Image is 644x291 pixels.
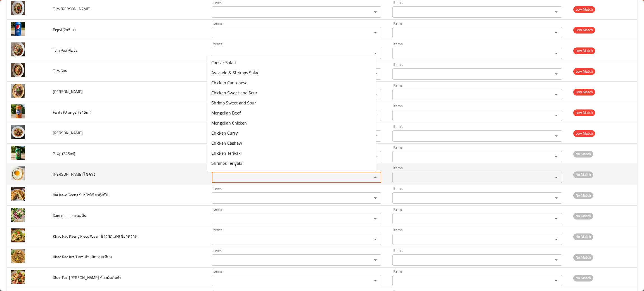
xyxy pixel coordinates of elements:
[11,249,25,263] img: Khao Pad Kra Tiam ข้าวผัดกระเทียม
[53,88,83,95] span: [PERSON_NAME]
[552,173,560,181] button: Open
[53,233,138,240] span: Khao Pad Kaeng Kieou Waan ข้าวผัดแกงเขียวหวาน
[573,275,593,281] span: No Match
[552,235,560,243] button: Open
[573,151,593,157] span: No Match
[573,171,593,178] span: No Match
[552,8,560,16] button: Open
[53,150,75,157] span: 7-Up (245ml)
[211,99,256,106] span: Shrimp Sweet and Sour
[371,8,379,16] button: Open
[211,150,241,156] span: Chicken Teriyaki
[211,79,247,86] span: Chicken Cantonese
[53,212,87,219] span: Kanom Jeen ขนมจีน
[552,70,560,78] button: Open
[53,171,95,178] span: [PERSON_NAME] ไข่ดาว
[573,213,593,219] span: No Match
[211,140,242,146] span: Chicken Cashew
[11,270,25,284] img: Khao Pad Tom Yum ข้าวผัดต้มยำ
[11,1,25,15] img: Tum Hoy Dong
[211,89,257,96] span: Chicken Sweet and Sour
[552,111,560,119] button: Open
[573,192,593,199] span: No Match
[53,5,91,13] span: Tum [PERSON_NAME]
[211,120,247,126] span: Mongolian Chicken
[552,132,560,140] button: Open
[371,173,379,181] button: Close
[573,68,595,75] span: Low Match
[573,27,595,33] span: Low Match
[11,42,25,56] img: Tum Poo Pla La
[211,69,259,76] span: Avocado & Shrimps Salad
[53,47,77,54] span: Tum Poo Pla La
[371,256,379,264] button: Open
[573,47,595,54] span: Low Match
[371,29,379,37] button: Open
[53,67,67,75] span: Tum Sua
[552,29,560,37] button: Open
[53,253,112,261] span: Khao Pad Kra Tiam ข้าวผัดกระเทียม
[573,233,593,240] span: No Match
[573,109,595,116] span: Low Match
[11,84,25,98] img: Yum Hoy Kreang
[53,191,108,199] span: Kai Jeaw Goong Sub ไข่เจียวกุ้งสับ
[11,22,25,36] img: Pepsi (245ml)
[573,130,595,137] span: Low Match
[11,187,25,201] img: Kai Jeaw Goong Sub ไข่เจียวกุ้งสับ
[552,194,560,202] button: Open
[53,109,91,116] span: Fanta (Orange) (245ml)
[552,256,560,264] button: Open
[552,215,560,223] button: Open
[11,104,25,118] img: Fanta (Orange) (245ml)
[371,215,379,223] button: Open
[211,59,236,66] span: Caesar Salad
[11,208,25,222] img: Kanom Jeen ขนมจีน
[11,146,25,160] img: 7-Up (245ml)
[211,130,238,136] span: Chicken Curry
[11,166,25,180] img: Kai Dao ไข่ดาว
[573,6,595,13] span: Low Match
[552,153,560,161] button: Open
[53,274,121,281] span: Khao Pad [PERSON_NAME] ข้าวผัดต้มยำ
[53,129,83,137] span: [PERSON_NAME]
[573,89,595,95] span: Low Match
[11,125,25,139] img: Yum Kai Yeaw Maa
[573,254,593,261] span: No Match
[371,277,379,285] button: Open
[211,160,242,166] span: Shrimps Teriyaki
[371,235,379,243] button: Open
[53,26,76,33] span: Pepsi (245ml)
[552,91,560,99] button: Open
[11,228,25,242] img: Khao Pad Kaeng Kieou Waan ข้าวผัดแกงเขียวหวาน
[552,277,560,285] button: Open
[211,170,238,176] span: Chicken Katsu
[371,194,379,202] button: Open
[371,49,379,57] button: Open
[11,63,25,77] img: Tum Sua
[552,49,560,57] button: Open
[211,109,241,116] span: Mongolian Beef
